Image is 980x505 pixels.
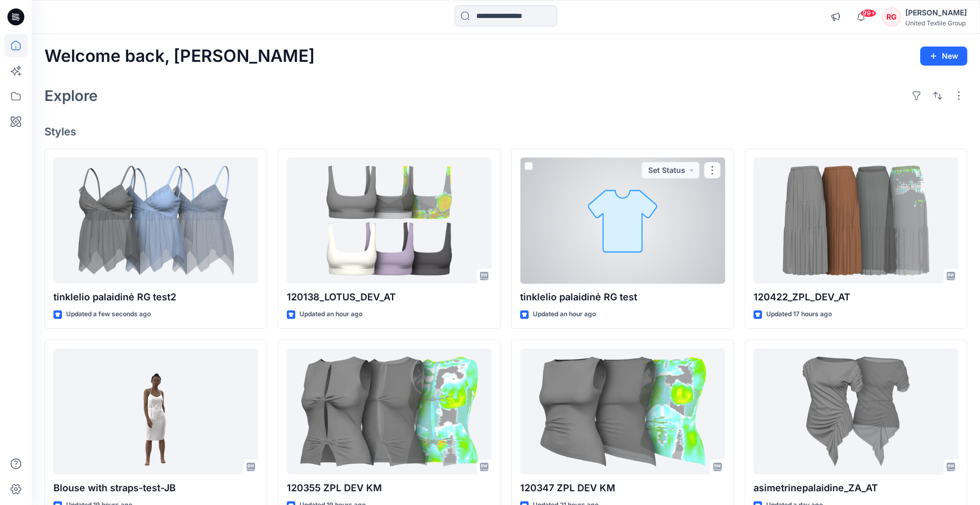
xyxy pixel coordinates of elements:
p: 120138_LOTUS_DEV_AT [287,290,492,305]
p: 120422_ZPL_DEV_AT [754,290,958,305]
a: 120422_ZPL_DEV_AT [754,158,958,284]
p: tinklelio palaidinė RG test [520,290,725,305]
a: tinklelio palaidinė RG test [520,158,725,284]
a: 120355 ZPL DEV KM [287,348,492,475]
p: Updated an hour ago [533,309,596,320]
a: tinklelio palaidinė RG test2 [53,158,258,284]
div: RG [882,7,901,26]
p: Updated an hour ago [300,309,362,320]
p: Updated a few seconds ago [66,309,151,320]
a: 120138_LOTUS_DEV_AT [287,158,492,284]
p: tinklelio palaidinė RG test2 [53,290,258,305]
a: Blouse with straps-test-JB [53,348,258,475]
p: Blouse with straps-test-JB [53,481,258,495]
p: asimetrinepalaidine_ZA_AT [754,481,958,495]
p: 120347 ZPL DEV KM [520,481,725,495]
div: United Textile Group [905,19,967,27]
span: 99+ [860,9,876,17]
p: 120355 ZPL DEV KM [287,481,492,495]
h2: Welcome back, [PERSON_NAME] [44,47,315,66]
a: asimetrinepalaidine_ZA_AT [754,348,958,475]
div: [PERSON_NAME] [905,6,967,19]
h2: Explore [44,87,98,104]
a: 120347 ZPL DEV KM [520,348,725,475]
h4: Styles [44,125,967,138]
p: Updated 17 hours ago [766,309,832,320]
button: New [920,47,967,66]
